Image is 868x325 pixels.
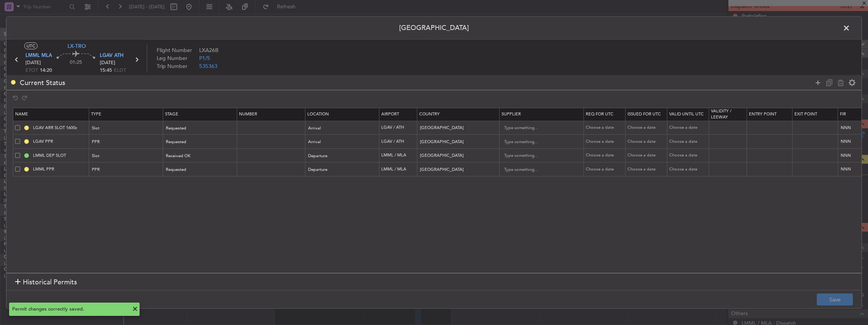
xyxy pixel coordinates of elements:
[840,111,846,117] span: Fir
[711,108,731,120] span: Validity / Leeway
[794,111,817,117] span: Exit Point
[6,17,862,39] header: [GEOGRAPHIC_DATA]
[749,111,777,117] span: Entry Point
[12,306,128,313] div: Permit changes correctly saved.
